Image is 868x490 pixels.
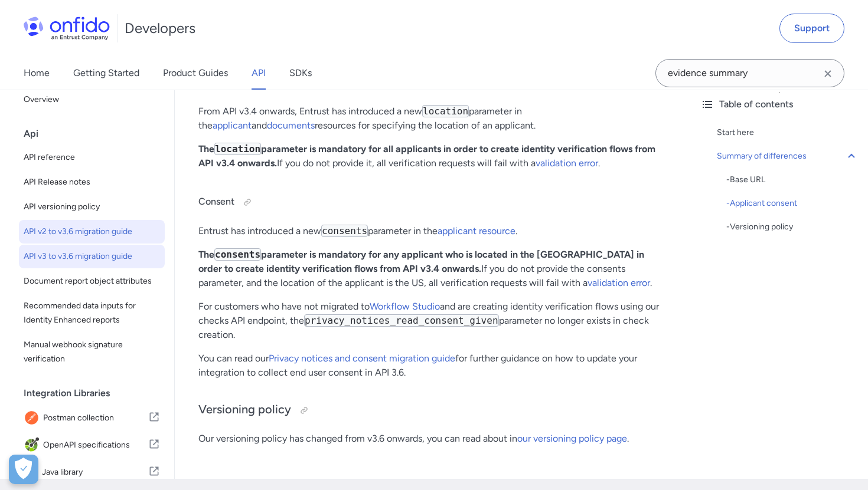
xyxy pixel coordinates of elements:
p: Entrust has introduced a new parameter in the . [198,224,667,238]
a: our versioning policy page [517,433,627,444]
code: consents [214,248,261,261]
h3: Versioning policy [198,401,667,420]
a: IconOpenAPI specificationsOpenAPI specifications [19,432,165,458]
span: Overview [24,93,160,107]
a: Privacy notices and consent migration guide [269,353,455,364]
a: -Base URL [726,173,859,187]
a: Manual webhook signature verification [19,333,165,371]
a: Home [24,57,50,90]
h1: Developers [125,19,195,38]
a: Start here [717,126,859,140]
a: Recommended data inputs for Identity Enhanced reports [19,294,165,332]
span: API reference [24,150,160,165]
h4: Consent [198,193,667,212]
a: API reference [19,146,165,169]
img: Onfido Logo [24,17,110,40]
input: Onfido search input field [655,59,844,87]
a: API Release notes [19,170,165,194]
a: API v3 to v3.6 migration guide [19,245,165,268]
a: API versioning policy [19,195,165,219]
a: -Applicant consent [726,196,859,211]
span: API Release notes [24,175,160,189]
code: privacy_notices_read_consent_given [304,314,499,327]
div: - Applicant consent [726,196,859,211]
a: -Versioning policy [726,220,859,234]
p: If you do not provide it, all verification requests will fail with a . [198,142,667,170]
div: Table of contents [700,97,859,111]
a: validation error [588,277,650,288]
a: Overview [19,88,165,111]
code: consents [321,225,368,237]
a: Support [779,14,844,43]
a: Summary of differences [717,149,859,163]
span: Java library [42,464,148,481]
span: API versioning policy [24,200,160,214]
div: Cookie Preferences [9,455,38,484]
div: - Base URL [726,173,859,187]
a: SDKs [289,57,312,90]
img: IconPostman collection [24,410,43,426]
span: API v3 to v3.6 migration guide [24,249,160,264]
span: API v2 to v3.6 migration guide [24,225,160,239]
a: API v2 to v3.6 migration guide [19,220,165,244]
p: For customers who have not migrated to and are creating identity verification flows using our che... [198,300,667,342]
div: Api [24,122,169,146]
a: documents [267,120,315,131]
p: You can read our for further guidance on how to update your integration to collect end user conse... [198,351,667,380]
span: Manual webhook signature verification [24,338,160,366]
div: Integration Libraries [24,382,169,405]
button: Open Preferences [9,455,38,484]
a: Getting Started [73,57,139,90]
p: If you do not provide the consents parameter, and the location of the applicant is the US, all ve... [198,248,667,290]
span: Recommended data inputs for Identity Enhanced reports [24,299,160,327]
code: location [422,105,469,117]
a: applicant [213,120,252,131]
code: location [214,143,261,155]
p: From API v3.4 onwards, Entrust has introduced a new parameter in the and resources for specifying... [198,104,667,133]
span: Postman collection [43,410,148,426]
a: IconPostman collectionPostman collection [19,405,165,431]
a: Product Guides [163,57,228,90]
a: applicant resource [438,225,515,236]
div: - Versioning policy [726,220,859,234]
img: IconOpenAPI specifications [24,437,43,453]
a: IconJava libraryJava library [19,459,165,485]
a: validation error [536,157,598,169]
span: Document report object attributes [24,274,160,288]
a: Workflow Studio [370,301,440,312]
p: Our versioning policy has changed from v3.6 onwards, you can read about in . [198,432,667,446]
svg: Clear search field button [821,67,835,81]
strong: The parameter is mandatory for any applicant who is located in the [GEOGRAPHIC_DATA] in order to ... [198,249,644,274]
strong: The parameter is mandatory for all applicants in order to create identity verification flows from... [198,143,655,169]
a: API [252,57,266,90]
a: Document report object attributes [19,269,165,293]
span: OpenAPI specifications [43,437,148,453]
